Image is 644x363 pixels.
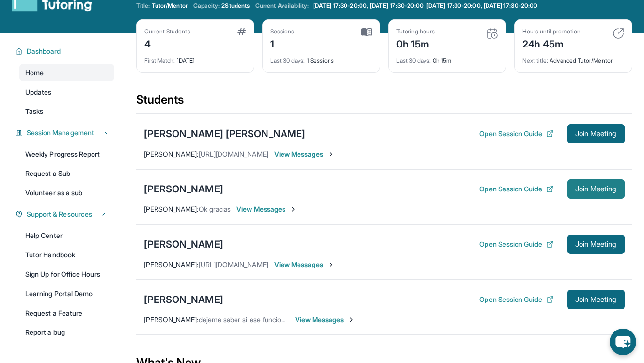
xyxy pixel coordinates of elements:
span: View Messages [274,149,335,159]
span: Session Management [27,128,94,138]
button: Join Meeting [567,179,625,199]
div: [PERSON_NAME] [144,293,223,306]
button: Open Session Guide [479,239,553,249]
span: 2 Students [221,2,250,10]
a: Tasks [19,103,114,120]
a: Request a Feature [19,304,114,322]
span: [PERSON_NAME] : [144,260,199,268]
div: 4 [144,35,190,51]
button: Dashboard [23,47,109,56]
span: View Messages [274,260,335,269]
img: Chevron-Right [289,205,297,213]
span: Last 30 days : [270,57,305,64]
img: card [487,28,498,39]
img: card [613,28,624,39]
button: Join Meeting [567,235,625,254]
div: Advanced Tutor/Mentor [522,51,624,64]
div: 0h 15m [396,51,498,64]
span: [PERSON_NAME] : [144,316,199,324]
div: Students [136,92,632,113]
button: Join Meeting [567,124,625,143]
div: 0h 15m [396,35,435,51]
span: Tasks [25,107,43,116]
span: Home [25,68,44,78]
span: Join Meeting [575,297,617,302]
div: Hours until promotion [522,28,581,35]
button: Open Session Guide [479,129,553,139]
span: Ok gracias [199,205,231,213]
span: Current Availability: [255,2,309,10]
div: Tutoring hours [396,28,435,35]
span: Title: [136,2,150,10]
div: [DATE] [144,51,246,64]
div: Current Students [144,28,190,35]
a: Learning Portal Demo [19,285,114,302]
a: Weekly Progress Report [19,145,114,163]
button: Join Meeting [567,290,625,309]
span: View Messages [236,205,297,214]
button: Open Session Guide [479,295,553,304]
div: [PERSON_NAME] [PERSON_NAME] [144,127,306,141]
img: Chevron-Right [327,150,335,158]
div: [PERSON_NAME] [144,182,223,196]
span: dejeme saber si ese funciona gracias [199,316,313,324]
a: Volunteer as a sub [19,184,114,202]
span: Support & Resources [27,209,92,219]
div: 1 Sessions [270,51,372,64]
button: Session Management [23,128,109,138]
a: Request a Sub [19,165,114,182]
a: Report a bug [19,324,114,341]
img: card [237,28,246,35]
span: Dashboard [27,47,61,56]
span: First Match : [144,57,175,64]
span: [URL][DOMAIN_NAME] [199,260,268,268]
button: Support & Resources [23,209,109,219]
a: [DATE] 17:30-20:00, [DATE] 17:30-20:00, [DATE] 17:30-20:00, [DATE] 17:30-20:00 [311,2,539,10]
span: [URL][DOMAIN_NAME] [199,150,268,158]
a: Updates [19,83,114,101]
div: Sessions [270,28,295,35]
span: View Messages [295,315,356,325]
img: card [361,28,372,36]
div: 1 [270,35,295,51]
span: Tutor/Mentor [152,2,188,10]
span: Capacity: [193,2,220,10]
span: [PERSON_NAME] : [144,150,199,158]
a: Home [19,64,114,81]
span: Join Meeting [575,241,617,247]
span: Last 30 days : [396,57,431,64]
span: Join Meeting [575,186,617,192]
img: Chevron-Right [347,316,355,324]
a: Help Center [19,227,114,244]
img: Chevron-Right [327,261,335,268]
div: 24h 45m [522,35,581,51]
span: Next title : [522,57,549,64]
span: [DATE] 17:30-20:00, [DATE] 17:30-20:00, [DATE] 17:30-20:00, [DATE] 17:30-20:00 [313,2,537,10]
span: Updates [25,87,52,97]
button: Open Session Guide [479,184,553,194]
button: chat-button [610,329,636,355]
a: Tutor Handbook [19,246,114,264]
a: Sign Up for Office Hours [19,266,114,283]
span: Join Meeting [575,131,617,137]
span: [PERSON_NAME] : [144,205,199,213]
div: [PERSON_NAME] [144,237,223,251]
